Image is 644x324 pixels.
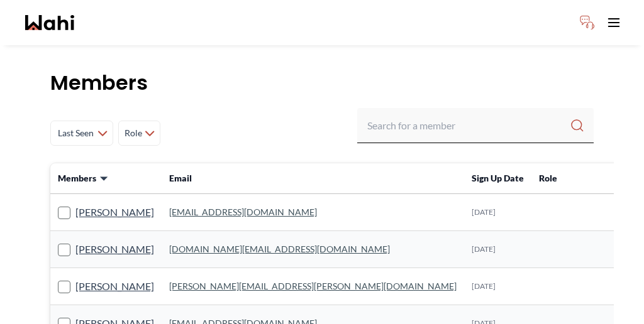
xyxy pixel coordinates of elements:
a: [PERSON_NAME][EMAIL_ADDRESS][PERSON_NAME][DOMAIN_NAME] [169,281,457,291]
span: Role [539,173,557,183]
span: Role [124,122,142,144]
a: [PERSON_NAME] [75,278,154,294]
h1: Members [50,70,594,95]
td: [DATE] [464,194,531,231]
a: [DOMAIN_NAME][EMAIL_ADDRESS][DOMAIN_NAME] [169,244,390,254]
a: [EMAIL_ADDRESS][DOMAIN_NAME] [169,207,317,217]
span: Email [169,173,192,183]
span: Last Seen [56,122,95,144]
a: Wahi homepage [25,15,74,30]
td: [DATE] [464,268,531,305]
span: Sign Up Date [472,173,524,183]
a: [PERSON_NAME] [75,204,154,220]
td: [DATE] [464,231,531,268]
button: Members [58,172,109,185]
a: [PERSON_NAME] [75,241,154,257]
button: Toggle open navigation menu [601,10,626,35]
input: Search input [367,114,570,137]
span: Members [58,172,96,185]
